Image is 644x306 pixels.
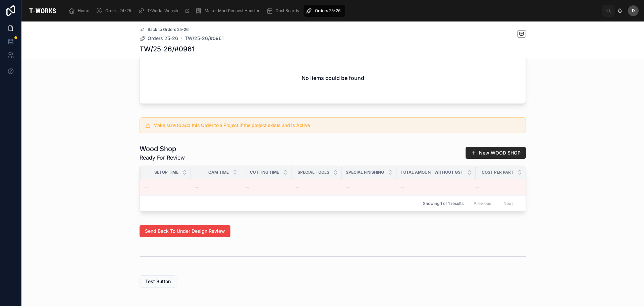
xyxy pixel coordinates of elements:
span: Orders 25-26 [315,8,340,13]
span: -- [400,184,405,190]
div: scrollable content [64,3,602,18]
span: T-Works Website [147,8,179,13]
span: D [632,8,635,13]
span: Special Finishing [346,170,384,175]
span: -- [145,184,149,190]
span: -- [346,184,350,190]
img: App logo [27,5,58,16]
a: Orders 24-25 [94,5,136,17]
a: Orders 25-26 [140,35,178,42]
span: Special Tools [298,170,329,175]
a: Back to Orders 25-26 [140,27,189,32]
span: Back to Orders 25-26 [148,27,189,32]
span: Cost Per Part [482,170,514,175]
span: -- [296,184,300,190]
span: -- [245,184,249,190]
h2: No items could be found [302,74,364,82]
span: Showing 1 of 1 results [423,201,464,206]
span: Ready For Review [140,154,185,162]
h1: TW/25-26/#0961 [140,44,195,54]
span: Total Amount Without GST [400,170,463,175]
span: Orders 24-25 [105,8,131,13]
a: Home [66,5,94,17]
span: Setup Time [154,170,178,175]
a: TW/25-26/#0961 [185,35,224,42]
span: Send Back To Under Design Review [145,228,225,234]
h5: Make sure to add this Order to a Project if the project exists and is Active [153,123,520,128]
button: Send Back To Under Design Review [140,225,230,237]
span: Cutting Time [250,170,279,175]
span: Home [78,8,89,13]
span: Orders 25-26 [148,35,178,42]
h1: Wood Shop [140,144,185,154]
a: Maker Mart Request Handler [193,5,264,17]
a: Orders 25-26 [304,5,345,17]
a: DashBoards [264,5,304,17]
span: -- [476,184,480,190]
button: New WOOD SHOP [466,147,526,159]
span: Maker Mart Request Handler [205,8,260,13]
a: T-Works Website [136,5,193,17]
span: Test Button [145,278,171,285]
span: -- [195,184,199,190]
button: Test Button [140,275,176,288]
span: DashBoards [276,8,299,13]
span: Cam Time [208,170,229,175]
